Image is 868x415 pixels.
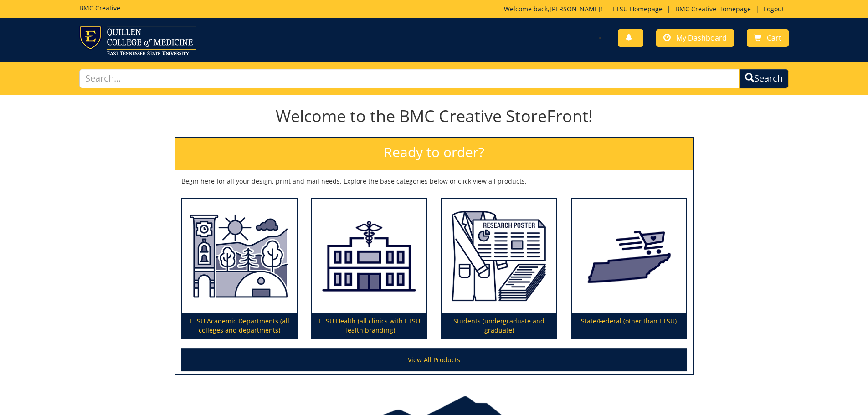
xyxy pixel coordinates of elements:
p: Welcome back, ! | | | [504,5,789,14]
p: ETSU Academic Departments (all colleges and departments) [182,313,297,338]
a: Students (undergraduate and graduate) [442,199,556,339]
p: Students (undergraduate and graduate) [442,313,556,338]
h1: Welcome to the BMC Creative StoreFront! [175,107,694,125]
a: State/Federal (other than ETSU) [572,199,686,339]
p: Begin here for all your design, print and mail needs. Explore the base categories below or click ... [181,177,687,186]
a: [PERSON_NAME] [550,5,601,13]
button: Search [739,69,789,88]
input: Search... [79,69,740,88]
img: ETSU Academic Departments (all colleges and departments) [182,199,297,313]
a: ETSU Homepage [608,5,667,13]
p: ETSU Health (all clinics with ETSU Health branding) [312,313,426,338]
a: Logout [759,5,789,13]
img: Students (undergraduate and graduate) [442,199,556,313]
h5: BMC Creative [79,5,120,11]
a: Cart [747,29,789,47]
a: ETSU Academic Departments (all colleges and departments) [182,199,297,339]
img: ETSU Health (all clinics with ETSU Health branding) [312,199,426,313]
h2: Ready to order? [175,138,693,170]
a: View All Products [181,348,687,371]
span: Cart [767,33,781,43]
a: BMC Creative Homepage [671,5,755,13]
p: State/Federal (other than ETSU) [572,313,686,338]
img: ETSU logo [79,26,196,55]
a: My Dashboard [656,29,734,47]
a: ETSU Health (all clinics with ETSU Health branding) [312,199,426,339]
img: State/Federal (other than ETSU) [572,199,686,313]
span: My Dashboard [676,33,727,43]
